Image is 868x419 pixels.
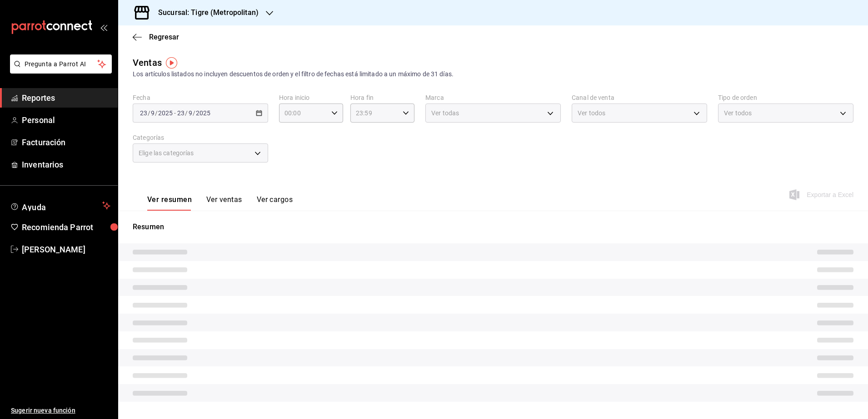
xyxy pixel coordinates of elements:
span: Ver todas [431,108,459,118]
span: - [174,109,176,117]
span: Regresar [149,33,179,41]
input: ---- [195,109,211,117]
button: Ver ventas [206,195,242,211]
p: Resumen [133,222,853,232]
img: Tooltip marker [166,57,177,69]
span: / [155,109,158,117]
button: Regresar [133,33,179,41]
span: Facturación [22,136,110,148]
label: Fecha [133,94,268,101]
div: Ventas [133,56,162,69]
h3: Sucursal: Tigre (Metropolitan) [151,7,259,18]
span: Pregunta a Parrot AI [25,59,98,69]
button: open_drawer_menu [100,24,107,31]
span: / [148,109,150,117]
label: Hora fin [350,94,414,101]
span: Recomienda Parrot [22,221,110,233]
label: Hora inicio [279,94,343,101]
div: navigation tabs [147,195,293,211]
span: Inventarios [22,158,110,171]
label: Tipo de orden [718,94,853,101]
span: Ayuda [22,200,99,211]
span: Reportes [22,92,110,104]
span: Sugerir nueva función [11,406,110,415]
span: Ver todos [578,108,605,118]
input: -- [188,109,193,117]
label: Categorías [133,134,268,141]
input: -- [177,109,185,117]
input: -- [150,109,155,117]
button: Ver cargos [257,195,293,211]
input: ---- [158,109,173,117]
span: / [193,109,195,117]
label: Canal de venta [572,94,707,101]
span: [PERSON_NAME] [22,243,110,256]
label: Marca [425,94,561,101]
span: Ver todos [724,108,752,118]
input: -- [140,109,148,117]
button: Pregunta a Parrot AI [10,54,112,74]
span: Personal [22,114,110,126]
button: Ver resumen [147,195,192,211]
span: Elige las categorías [139,148,194,158]
span: / [185,109,188,117]
a: Pregunta a Parrot AI [6,66,112,75]
div: Los artículos listados no incluyen descuentos de orden y el filtro de fechas está limitado a un m... [133,69,853,79]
